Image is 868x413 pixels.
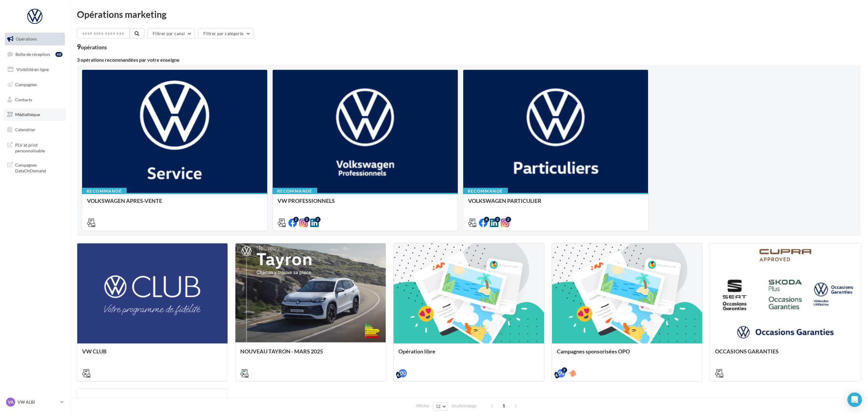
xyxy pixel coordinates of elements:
[451,403,477,409] span: résultats/page
[484,217,489,222] div: 4
[148,28,195,39] button: Filtrer par canal
[398,348,435,355] span: Opération libre
[506,217,511,222] div: 2
[4,48,66,61] a: Boîte de réception48
[847,392,862,407] div: Open Intercom Messenger
[4,93,66,106] a: Contacts
[499,401,509,411] span: 1
[715,348,779,355] span: OCCASIONS GARANTIES
[198,28,253,39] button: Filtrer par catégorie
[495,217,500,222] div: 3
[15,112,40,117] span: Médiathèque
[4,138,66,156] a: PLV et print personnalisable
[4,63,66,76] a: Visibilité en ligne
[304,217,310,222] div: 2
[77,44,107,50] div: 9
[77,10,861,19] div: Opérations marketing
[15,51,50,57] span: Boîte de réception
[557,348,630,355] span: Campagnes sponsorisées OPO
[15,161,62,174] span: Campagnes DataOnDemand
[293,217,299,222] div: 2
[77,57,861,62] div: 3 opérations recommandées par votre enseigne
[272,188,317,194] div: Recommandé
[416,403,430,409] span: Afficher
[5,396,65,408] a: VA VW ALBI
[8,399,14,405] span: VA
[55,52,62,57] div: 48
[15,141,62,154] span: PLV et print personnalisable
[16,36,37,41] span: Opérations
[16,67,49,72] span: Visibilité en ligne
[4,108,66,121] a: Médiathèque
[315,217,321,222] div: 2
[4,158,66,176] a: Campagnes DataOnDemand
[82,348,107,355] span: VW CLUB
[278,197,335,204] span: VW PROFESSIONNELS
[436,404,441,409] span: 12
[4,123,66,136] a: Calendrier
[240,348,323,355] span: NOUVEAU TAYRON - MARS 2025
[82,188,127,194] div: Recommandé
[15,127,35,132] span: Calendrier
[4,33,66,45] a: Opérations
[15,97,32,102] span: Contacts
[81,44,107,50] div: opérations
[463,188,508,194] div: Recommandé
[468,197,541,204] span: VOLKSWAGEN PARTICULIER
[433,402,448,411] button: 12
[562,367,567,373] div: 2
[87,197,162,204] span: VOLKSWAGEN APRES-VENTE
[18,399,58,405] p: VW ALBI
[4,78,66,91] a: Campagnes
[15,82,37,87] span: Campagnes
